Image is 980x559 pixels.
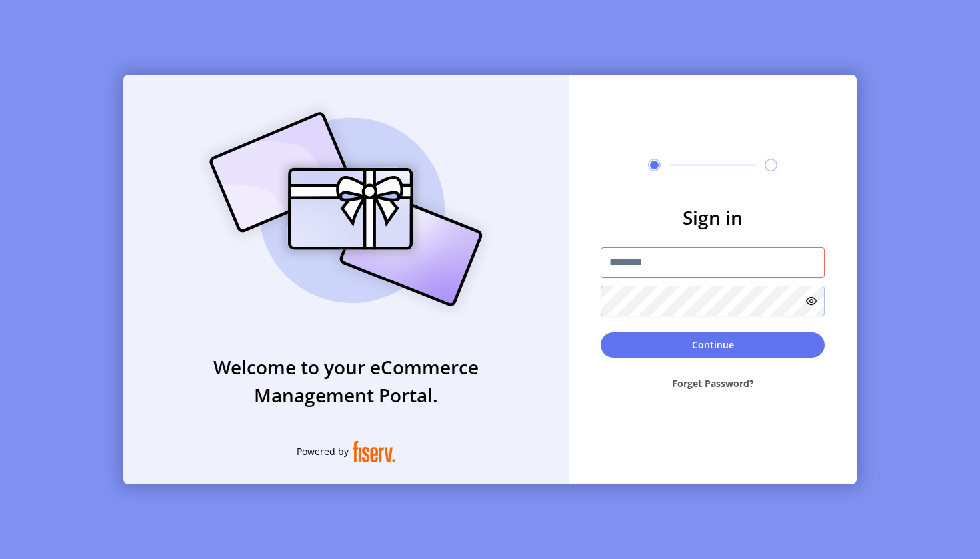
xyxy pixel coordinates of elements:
img: card_Illustration.svg [189,97,503,321]
button: Continue [601,332,825,358]
h3: Sign in [601,203,825,231]
span: Powered by [297,444,349,458]
button: Forget Password? [601,366,825,401]
h3: Welcome to your eCommerce Management Portal. [123,353,569,409]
